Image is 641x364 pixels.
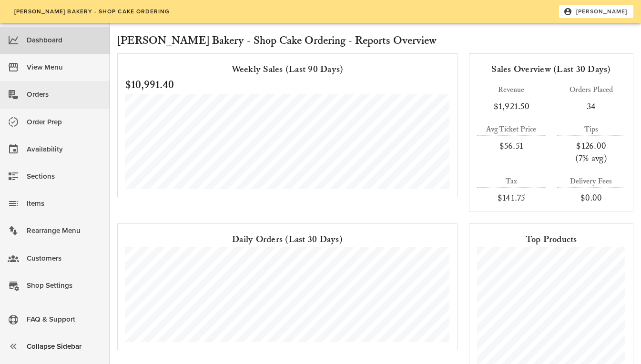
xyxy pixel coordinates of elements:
[559,5,633,18] button: [PERSON_NAME]
[27,87,102,102] div: Orders
[27,32,102,48] div: Dashboard
[125,232,449,247] div: Daily Orders (Last 30 Days)
[557,124,626,135] div: Tips
[117,32,633,50] h2: [PERSON_NAME] Bakery - Shop Cake Ordering - Reports Overview
[477,192,546,204] div: $141.75
[27,114,102,130] div: Order Prep
[125,61,449,77] div: Weekly Sales (Last 90 Days)
[477,124,546,135] div: Avg Ticket Price
[477,140,546,152] div: $56.51
[557,100,626,112] div: 34
[477,176,546,187] div: Tax
[557,176,626,187] div: Delivery Fees
[27,142,102,157] div: Availability
[27,278,102,293] div: Shop Settings
[27,312,102,327] div: FAQ & Support
[557,84,626,96] div: Orders Placed
[125,77,449,94] h2: $10,991.40
[27,196,102,212] div: Items
[27,223,102,239] div: Rearrange Menu
[557,192,626,204] div: $0.00
[557,140,626,164] div: $126.00 (7% avg)
[565,7,628,16] span: [PERSON_NAME]
[13,8,170,15] span: [PERSON_NAME] Bakery - Shop Cake Ordering
[27,339,102,354] div: Collapse Sidebar
[27,60,102,75] div: View Menu
[477,100,546,112] div: $1,921.50
[27,251,102,266] div: Customers
[477,61,625,77] div: Sales Overview (Last 30 Days)
[477,84,546,96] div: Revenue
[8,5,176,18] a: [PERSON_NAME] Bakery - Shop Cake Ordering
[477,232,625,247] div: Top Products
[27,169,102,184] div: Sections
